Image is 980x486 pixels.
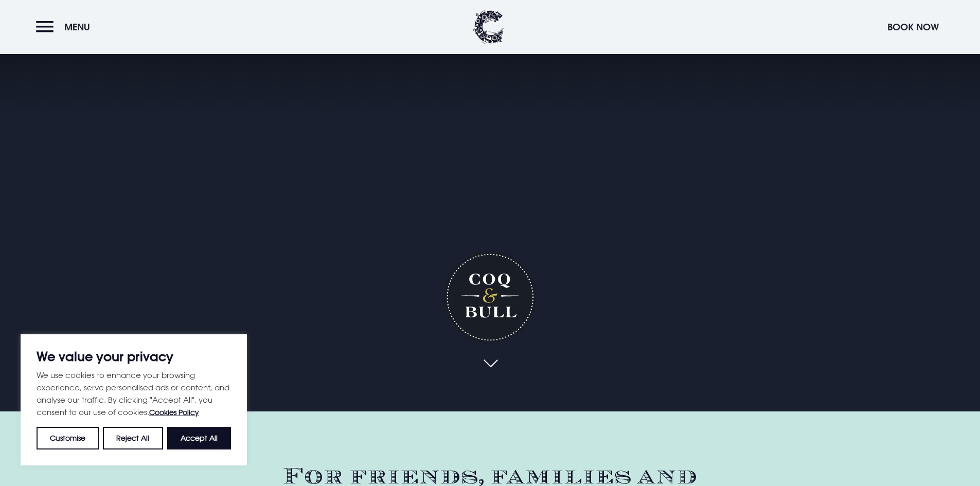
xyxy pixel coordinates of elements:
[37,427,99,449] button: Customise
[103,427,163,449] button: Reject All
[36,16,95,38] button: Menu
[37,350,231,363] p: We value your privacy
[64,21,90,33] span: Menu
[21,334,247,465] div: We value your privacy
[149,408,199,417] a: Cookies Policy
[167,427,231,449] button: Accept All
[473,10,504,44] img: Clandeboye Lodge
[882,16,944,38] button: Book Now
[444,251,536,343] h1: Coq & Bull
[37,369,231,419] p: We use cookies to enhance your browsing experience, serve personalised ads or content, and analys...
